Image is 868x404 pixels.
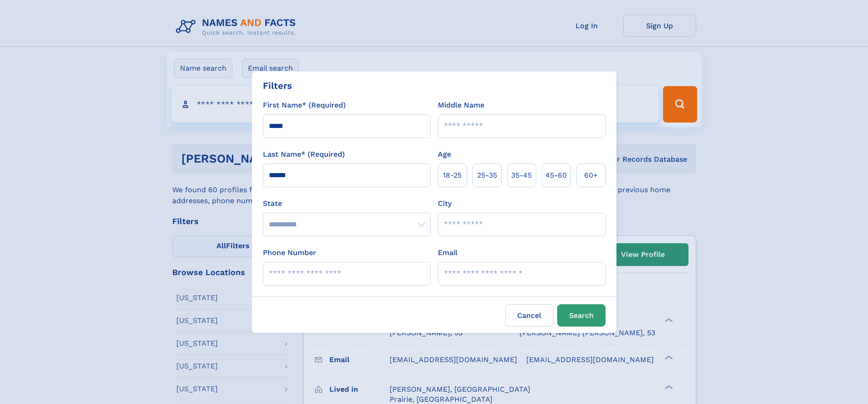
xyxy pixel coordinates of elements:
label: Cancel [505,304,554,327]
label: Phone Number [263,247,316,258]
label: Age [438,149,451,160]
span: 60+ [584,170,598,181]
button: Search [557,304,606,327]
label: City [438,198,452,209]
label: Last Name* (Required) [263,149,345,160]
span: 18‑25 [443,170,462,181]
span: 45‑60 [545,170,567,181]
div: Filters [263,79,292,92]
label: State [263,198,431,209]
label: Middle Name [438,100,484,111]
label: First Name* (Required) [263,100,346,111]
label: Email [438,247,457,258]
span: 25‑35 [477,170,497,181]
span: 35‑45 [511,170,532,181]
